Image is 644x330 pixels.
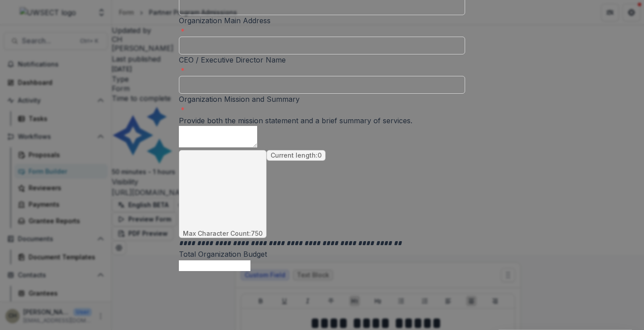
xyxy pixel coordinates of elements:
p: Total Organization Budget [179,249,465,259]
p: CEO / Executive Director Name [179,54,465,65]
p: Max Character Count: 750 [183,230,263,238]
p: Current length: 0 [271,152,322,159]
p: Organization Mission and Summary [179,94,465,104]
div: Provide both the mission statement and a brief summary of services. [179,115,465,126]
p: Organization Main Address [179,15,465,26]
